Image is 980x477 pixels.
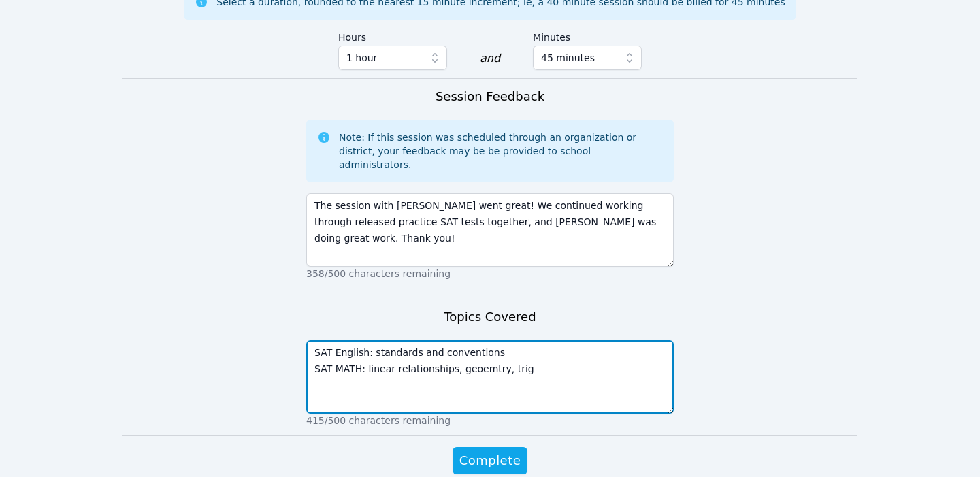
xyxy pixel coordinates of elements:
[533,46,642,70] button: 45 minutes
[339,131,663,171] div: Note: If this session was scheduled through an organization or district, your feedback may be be ...
[338,46,447,70] button: 1 hour
[306,267,674,280] p: 358/500 characters remaining
[459,451,521,470] span: Complete
[453,447,527,474] button: Complete
[436,87,544,106] h3: Session Feedback
[338,25,447,46] label: Hours
[480,50,500,67] div: and
[444,308,536,327] h3: Topics Covered
[346,50,377,66] span: 1 hour
[306,193,674,267] textarea: The session with [PERSON_NAME] went great! We continued working through released practice SAT tes...
[533,25,642,46] label: Minutes
[306,414,674,427] p: 415/500 characters remaining
[541,50,595,66] span: 45 minutes
[306,340,674,414] textarea: SAT English: standards and conventions SAT MATH: linear relationships, geoemtry, trig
